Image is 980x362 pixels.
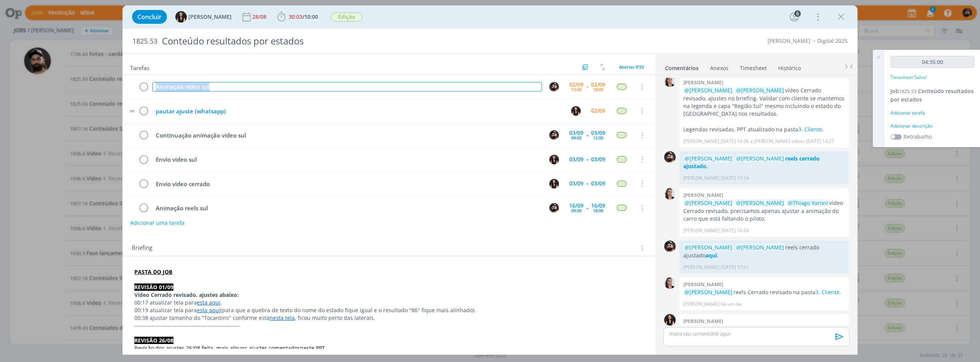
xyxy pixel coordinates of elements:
[683,264,719,271] p: [PERSON_NAME]
[548,129,560,141] button: B
[152,155,542,164] div: Envio video sul
[570,105,581,116] button: I
[569,82,583,87] div: 02/09
[750,138,805,145] span: e [PERSON_NAME] editou
[275,11,320,23] button: 30:03/10:00
[586,133,588,138] span: --
[683,192,723,198] b: [PERSON_NAME]
[903,133,932,141] label: Retrabalho
[304,13,318,20] span: 10:00
[683,318,723,324] b: [PERSON_NAME]
[890,123,974,129] div: Adicionar descrição
[683,79,723,86] b: [PERSON_NAME]
[122,5,857,355] div: dialog
[188,14,232,20] span: [PERSON_NAME]
[706,252,717,259] a: aqui
[548,154,560,165] button: I
[683,301,719,308] p: [PERSON_NAME]
[130,110,135,112] img: drag-icon.svg
[571,208,581,213] div: 09:00
[132,10,167,24] button: Concluir
[890,87,973,103] a: Job1825.53Conteúdo resultados por estados
[740,61,767,72] a: Timesheet
[683,199,845,223] p: vídeo Cerrado revisado, precisamos apenas ajustar a animação do carro que está faltando o piloto.
[890,87,973,103] span: Conteúdo resultados por estados
[683,244,845,259] p: reels cerrado ajustado .
[571,106,581,116] img: I
[683,155,820,170] a: reels cerrado ajustado.
[571,87,581,92] div: 13:00
[134,322,644,329] p: -------------------------------------------------------
[134,344,300,352] span: Revisão dos ajustes 26/08 feita, mais alguns ajustes comentados
[134,268,172,275] strong: PASTA DO JOB
[591,82,605,87] div: 02/09
[591,181,605,186] div: 03/09
[591,108,605,113] div: 02/09
[269,314,295,321] a: nesta tela
[152,179,542,189] div: Envio video cerrado
[721,264,749,271] span: [DATE] 17:51
[152,131,542,140] div: Continuação animação vídeo sul
[664,188,676,200] img: C
[159,32,546,51] div: Conteúdo resultados por estados
[683,126,845,133] p: Legendas revisadas, PPT atualizado na pasta .
[890,110,974,116] div: Adicionar tarefa
[788,11,800,23] button: 6
[569,203,583,208] div: 16/09
[664,277,676,289] img: C
[794,10,801,17] div: 6
[134,299,644,306] p: 00:17 atualizar tela para .
[152,82,542,92] div: Animação vídeo sul
[736,244,784,251] span: @[PERSON_NAME]
[134,337,173,344] strong: REVISÃO 26/08
[593,87,603,92] div: 18:00
[683,87,845,118] p: vídeo Cerrado revisado, ajustes no briefing. Validar com cliente se mantemos na legenda e capa "R...
[890,74,927,81] p: Timesheet Salvo!
[593,136,603,140] div: 12:00
[664,241,676,252] img: B
[684,244,732,251] span: @[PERSON_NAME]
[684,288,732,296] span: @[PERSON_NAME]
[586,181,588,186] span: --
[591,157,605,162] div: 03/09
[778,61,801,72] a: Histórico
[132,243,152,253] span: Briefing
[549,155,559,164] img: I
[683,138,719,145] p: [PERSON_NAME]
[721,138,749,145] span: [DATE] 14:26
[137,14,162,20] span: Concluir
[768,37,810,44] a: [PERSON_NAME]
[683,325,845,333] p: Reels cerrado enviado para aprovação do cliente.
[549,130,559,140] img: B
[683,227,719,234] p: [PERSON_NAME]
[549,179,559,188] img: I
[325,344,327,352] span: .
[806,138,834,145] span: [DATE] 14:27
[134,283,173,291] strong: REVISÃO 01/09
[600,64,605,70] img: arrow-down-up.svg
[549,203,559,213] img: B
[664,314,676,326] img: I
[132,37,157,46] span: 1825.53
[569,130,583,136] div: 03/09
[330,12,363,22] button: Edição
[569,157,583,162] div: 03/09
[683,288,845,296] p: reels Cerrado revisado na pasta .
[289,13,302,20] span: 30:03
[548,202,560,214] button: B
[300,344,325,352] a: neste PPT
[591,203,605,208] div: 16/09
[134,306,644,314] p: 00:19 atualizar tela para (para que a quebra de texto do nome do estado fique igual e o resultado...
[684,199,732,206] span: @[PERSON_NAME]
[586,84,588,89] span: --
[152,106,564,116] div: pautar ajuste (whatsapp)
[665,61,699,72] a: Comentários
[134,314,644,322] p: 00:38 ajustar tamanho do "Tocantins" conforme está , ficou muito perto das laterais.
[569,181,583,186] div: 03/09
[252,14,268,20] div: 28/08
[721,175,749,182] span: [DATE] 15:14
[331,13,363,21] span: Edição
[683,281,723,288] b: [PERSON_NAME]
